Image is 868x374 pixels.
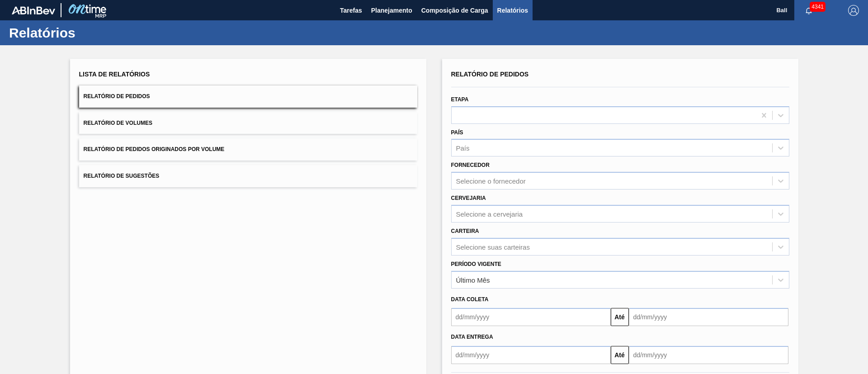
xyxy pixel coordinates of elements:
[79,165,417,187] button: Relatório de Sugestões
[497,5,528,16] span: Relatórios
[456,243,530,251] div: Selecione suas carteiras
[79,85,417,108] button: Relatório de Pedidos
[451,296,489,303] span: Data coleta
[810,2,826,12] span: 4341
[451,308,611,326] input: dd/mm/yyyy
[629,308,788,326] input: dd/mm/yyyy
[456,144,470,152] div: País
[84,93,150,99] span: Relatório de Pedidos
[456,177,526,185] div: Selecione o fornecedor
[84,146,225,152] span: Relatório de Pedidos Originados por Volume
[451,334,493,340] span: Data entrega
[421,5,488,16] span: Composição de Carga
[79,112,417,134] button: Relatório de Volumes
[84,120,152,126] span: Relatório de Volumes
[611,346,629,364] button: Até
[848,5,859,16] img: Logout
[79,71,150,78] span: Lista de Relatórios
[451,71,529,78] span: Relatório de Pedidos
[371,5,412,16] span: Planejamento
[9,28,170,38] h1: Relatórios
[451,162,490,168] label: Fornecedor
[794,4,823,17] button: Notificações
[611,308,629,326] button: Até
[456,276,490,284] div: Último Mês
[451,228,479,234] label: Carteira
[451,96,469,103] label: Etapa
[451,195,486,201] label: Cervejaria
[451,261,501,267] label: Período Vigente
[629,346,788,364] input: dd/mm/yyyy
[340,5,362,16] span: Tarefas
[12,6,55,14] img: TNhmsLtSVTkK8tSr43FrP2fwEKptu5GPRR3wAAAABJRU5ErkJggg==
[456,210,523,218] div: Selecione a cervejaria
[451,129,463,136] label: País
[79,138,417,161] button: Relatório de Pedidos Originados por Volume
[451,346,611,364] input: dd/mm/yyyy
[84,173,160,179] span: Relatório de Sugestões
